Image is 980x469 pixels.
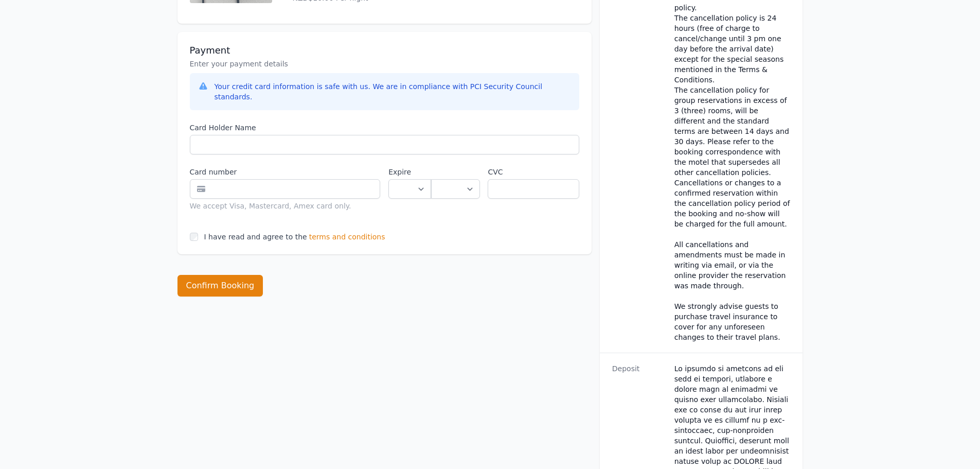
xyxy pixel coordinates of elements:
div: Your credit card information is safe with us. We are in compliance with PCI Security Council stan... [215,81,571,102]
span: terms and conditions [309,232,385,242]
label: Expire [388,167,431,177]
div: We accept Visa, Mastercard, Amex card only. [190,201,381,211]
label: Card Holder Name [190,123,579,133]
label: I have read and agree to the [204,233,307,241]
label: Card number [190,167,381,177]
label: CVC [488,167,579,177]
h3: Payment [190,44,579,57]
button: Confirm Booking [177,275,263,297]
label: . [431,167,479,177]
p: Enter your payment details [190,59,579,69]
